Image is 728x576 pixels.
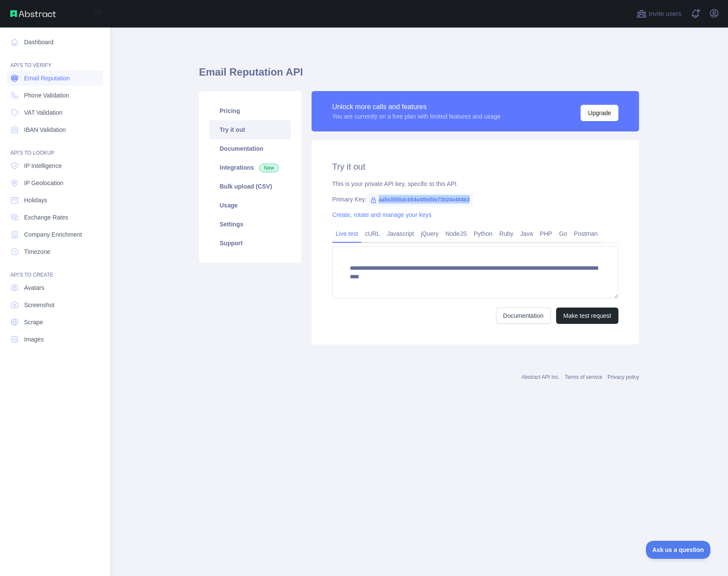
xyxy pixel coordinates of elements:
a: Documentation [209,139,291,158]
div: You are currently on a free plan with limited features and usage [332,112,501,121]
span: Email Reputation [24,74,70,82]
span: VAT Validation [24,108,62,117]
a: Settings [209,215,291,234]
a: Email Reputation [7,70,103,86]
span: Holidays [24,196,47,204]
a: PHP [536,227,556,241]
a: IBAN Validation [7,122,103,137]
button: Make test request [556,308,618,324]
a: Bulk upload (CSV) [209,177,291,196]
span: Scrape [24,318,43,326]
span: IP Intelligence [24,162,62,170]
iframe: Toggle Customer Support [646,541,711,559]
span: Company Enrichment [24,230,82,239]
a: Terms of service [565,374,602,380]
button: Invite users [635,7,683,21]
span: IBAN Validation [24,125,66,134]
span: Screenshot [24,301,55,309]
span: Timezone [24,247,50,256]
a: Images [7,332,103,347]
a: Dashboard [7,34,103,50]
div: Unlock more calls and features [332,102,501,112]
span: IP Geolocation [24,179,64,187]
a: Exchange Rates [7,210,103,225]
a: Create, rotate and manage your keys [332,211,431,218]
a: Try it out [209,120,291,139]
span: Invite users [648,9,682,19]
div: API'S TO LOOKUP [7,139,103,156]
div: API'S TO CREATE [7,261,103,278]
a: Postman [571,227,601,241]
h2: Try it out [332,161,618,173]
img: Abstract API [10,10,56,17]
div: API'S TO VERIFY [7,52,103,69]
a: Timezone [7,244,103,259]
a: Javascript [383,227,417,241]
a: NodeJS [442,227,470,241]
a: jQuery [417,227,442,241]
a: Screenshot [7,297,103,313]
span: Exchange Rates [24,213,68,222]
a: Java [517,227,537,241]
span: Phone Validation [24,91,69,100]
span: Images [24,335,44,344]
span: aa5e3555dcb54e4f9d5fe73b24e484b3 [367,193,473,206]
a: IP Intelligence [7,158,103,174]
a: Documentation [496,308,551,324]
a: VAT Validation [7,105,103,120]
a: Go [556,227,571,241]
a: Company Enrichment [7,227,103,242]
a: Scrape [7,314,103,330]
a: Phone Validation [7,88,103,103]
a: Usage [209,196,291,215]
h1: Email Reputation API [199,65,639,86]
div: Primary Key: [332,195,618,204]
div: This is your private API key, specific to this API. [332,180,618,188]
a: Avatars [7,280,103,296]
span: New [259,164,279,172]
a: Ruby [496,227,517,241]
a: IP Geolocation [7,175,103,191]
a: Support [209,234,291,253]
span: Avatars [24,283,44,292]
a: Live test [332,227,361,241]
a: Integrations New [209,158,291,177]
a: Holidays [7,192,103,208]
button: Upgrade [581,105,618,121]
a: Privacy policy [608,374,639,380]
a: cURL [361,227,383,241]
a: Abstract API Inc. [522,374,560,380]
a: Pricing [209,101,291,120]
a: Python [470,227,496,241]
